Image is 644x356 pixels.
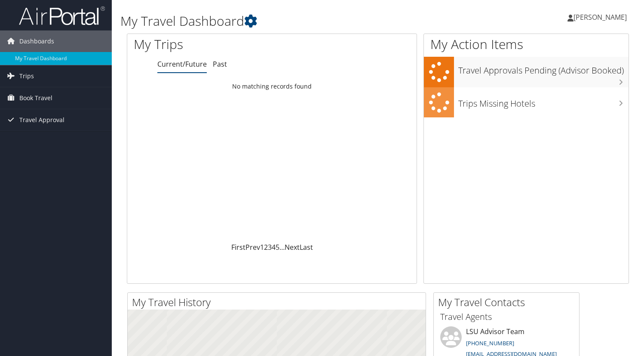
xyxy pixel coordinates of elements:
span: Dashboards [19,31,54,52]
a: Next [285,242,300,252]
a: Past [213,59,227,69]
a: Prev [245,242,260,252]
a: [PERSON_NAME] [567,4,635,30]
a: Trips Missing Hotels [424,87,629,118]
h2: My Travel Contacts [438,295,579,310]
h2: My Travel History [132,295,426,310]
a: Current/Future [157,59,207,69]
a: 4 [272,242,276,252]
span: Book Travel [19,87,52,109]
img: airportal-logo.png [19,6,105,26]
a: 5 [276,242,279,252]
h3: Trips Missing Hotels [458,93,629,110]
h3: Travel Approvals Pending (Advisor Booked) [458,60,629,77]
a: [PHONE_NUMBER] [466,339,514,347]
td: No matching records found [127,79,417,94]
a: 1 [260,242,264,252]
a: 3 [268,242,272,252]
a: Last [300,242,313,252]
h3: Travel Agents [440,311,573,323]
h1: My Travel Dashboard [120,12,464,30]
span: [PERSON_NAME] [573,12,627,22]
h1: My Action Items [424,35,629,53]
a: First [231,242,245,252]
a: 2 [264,242,268,252]
span: … [279,242,285,252]
a: Travel Approvals Pending (Advisor Booked) [424,57,629,87]
span: Travel Approval [19,109,64,131]
h1: My Trips [134,35,290,53]
span: Trips [19,65,34,87]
